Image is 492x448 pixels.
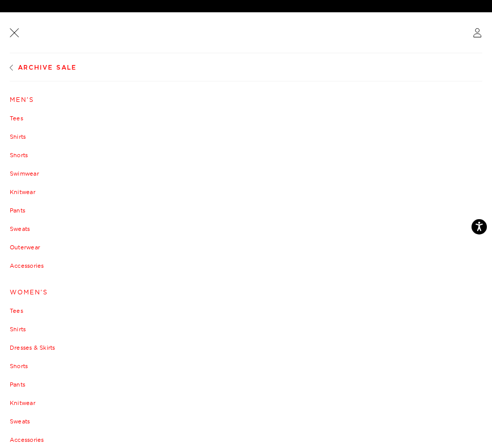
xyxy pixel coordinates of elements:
[10,363,482,369] a: Shorts
[10,189,482,195] a: Knitwear
[10,97,482,103] a: Men's
[18,65,77,71] span: Archive Sale
[10,289,482,295] a: Women's
[10,400,482,406] a: Knitwear
[10,418,482,424] a: Sweats
[10,326,482,332] a: Shirts
[10,170,482,177] a: Swimwear
[10,263,482,269] a: Accessories
[10,63,77,71] a: Archive Sale
[10,134,482,140] a: Shirts
[10,207,482,214] a: Pants
[10,152,482,158] a: Shorts
[10,308,482,314] a: Tees
[10,244,482,250] a: Outerwear
[10,381,482,388] a: Pants
[10,345,482,351] a: Dresses & Skirts
[10,437,482,443] a: Accessories
[10,115,482,121] a: Tees
[10,226,482,232] a: Sweats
